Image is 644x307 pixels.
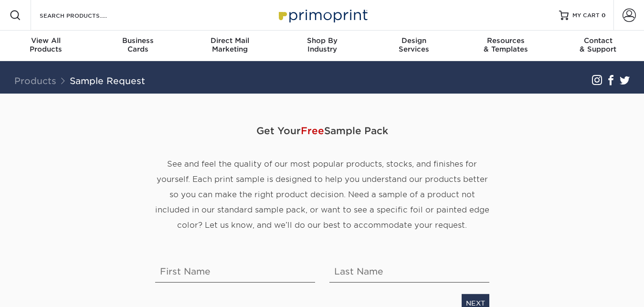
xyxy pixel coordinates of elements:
[70,75,145,86] a: Sample Request
[92,36,184,53] div: Cards
[460,31,552,61] a: Resources& Templates
[301,125,324,137] span: Free
[155,159,489,230] span: See and feel the quality of our most popular products, stocks, and finishes for yourself. Each pr...
[368,36,460,53] div: Services
[276,31,368,61] a: Shop ByIndustry
[155,116,489,145] span: Get Your Sample Pack
[184,36,276,45] span: Direct Mail
[92,31,184,61] a: BusinessCards
[552,36,644,53] div: & Support
[276,36,368,45] span: Shop By
[552,31,644,61] a: Contact& Support
[460,36,552,45] span: Resources
[368,31,460,61] a: DesignServices
[92,36,184,45] span: Business
[39,10,132,21] input: SEARCH PRODUCTS.....
[552,36,644,45] span: Contact
[460,36,552,53] div: & Templates
[572,11,600,20] span: MY CART
[368,36,460,45] span: Design
[276,36,368,53] div: Industry
[274,5,370,25] img: Primoprint
[184,31,276,61] a: Direct MailMarketing
[184,36,276,53] div: Marketing
[602,12,606,19] span: 0
[14,75,56,86] a: Products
